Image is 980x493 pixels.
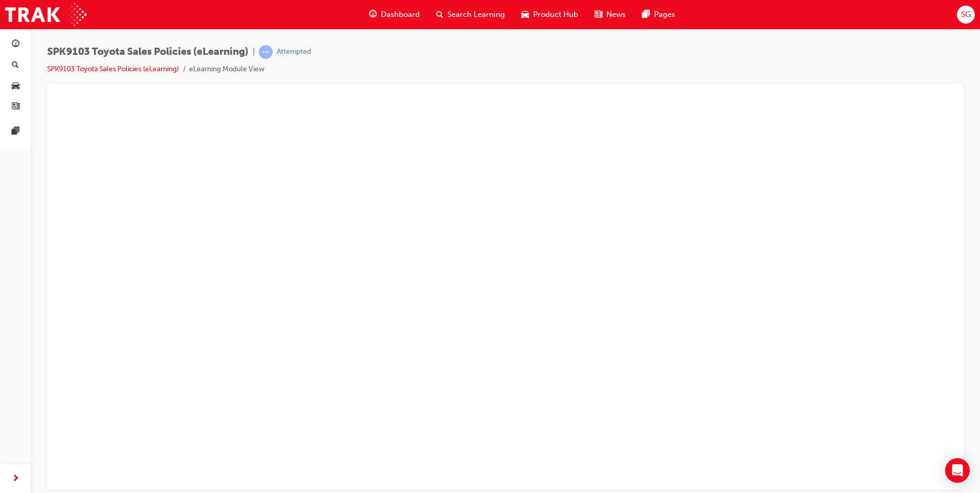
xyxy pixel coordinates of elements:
[277,47,311,57] div: Attempted
[189,64,264,75] li: eLearning Module View
[12,40,19,49] span: guage-icon
[369,8,377,21] span: guage-icon
[606,9,626,20] span: News
[961,9,971,20] span: SG
[361,4,428,25] a: guage-iconDashboard
[945,458,970,483] div: Open Intercom Messenger
[12,127,19,136] span: pages-icon
[428,4,513,25] a: search-iconSearch Learning
[12,61,19,70] span: search-icon
[381,9,420,20] span: Dashboard
[595,8,602,21] span: news-icon
[259,45,273,59] span: learningRecordVerb_ATTEMPT-icon
[253,46,255,58] span: |
[47,65,179,73] a: SPK9103 Toyota Sales Policies (eLearning)
[521,8,529,21] span: car-icon
[12,473,19,485] span: next-icon
[436,8,443,21] span: search-icon
[47,46,249,58] span: SPK9103 Toyota Sales Policies (eLearning)
[654,9,675,20] span: Pages
[5,3,87,26] img: Trak
[12,81,19,91] span: car-icon
[447,9,505,20] span: Search Learning
[957,6,975,24] button: SG
[586,4,634,25] a: news-iconNews
[12,102,19,112] span: news-icon
[533,9,578,20] span: Product Hub
[642,8,650,21] span: pages-icon
[513,4,586,25] a: car-iconProduct Hub
[634,4,683,25] a: pages-iconPages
